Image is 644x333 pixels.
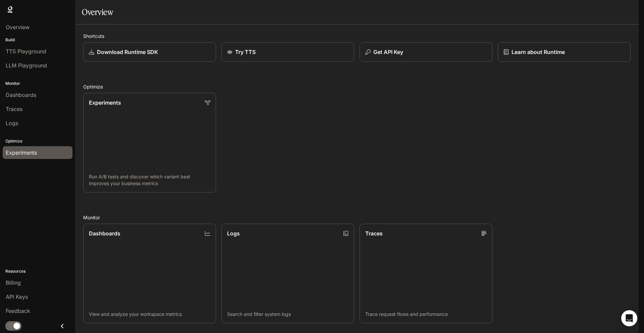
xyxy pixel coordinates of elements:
[89,311,210,318] p: View and analyze your workspace metrics
[89,229,120,237] p: Dashboards
[621,310,637,326] div: Open Intercom Messenger
[512,48,565,56] p: Learn about Runtime
[89,99,121,107] p: Experiments
[373,48,403,56] p: Get API Key
[221,224,354,323] a: LogsSearch and filter system logs
[83,33,631,40] h2: Shortcuts
[97,48,158,56] p: Download Runtime SDK
[83,42,216,62] a: Download Runtime SDK
[365,311,487,318] p: Trace request flows and performance
[227,311,348,318] p: Search and filter system logs
[360,224,492,323] a: TracesTrace request flows and performance
[83,93,216,192] a: ExperimentsRun A/B tests and discover which variant best improves your business metrics
[227,229,240,237] p: Logs
[498,42,631,62] a: Learn about Runtime
[360,42,492,62] button: Get API Key
[83,214,631,221] h2: Monitor
[89,173,210,187] p: Run A/B tests and discover which variant best improves your business metrics
[83,83,631,90] h2: Optimize
[221,42,354,62] a: Try TTS
[83,224,216,323] a: DashboardsView and analyze your workspace metrics
[82,5,113,19] h1: Overview
[365,229,383,237] p: Traces
[235,48,256,56] p: Try TTS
